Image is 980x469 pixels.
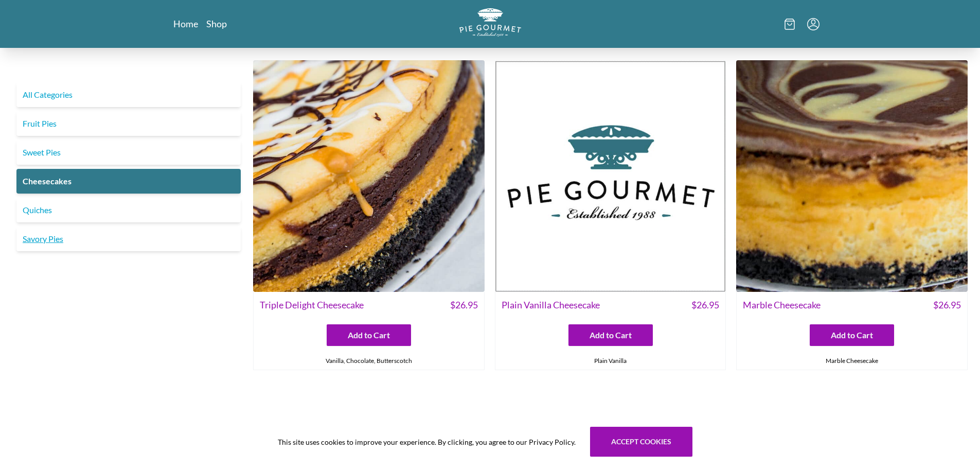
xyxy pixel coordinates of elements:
[568,324,653,346] button: Add to Cart
[16,111,241,136] a: Fruit Pies
[691,298,719,312] span: $ 26.95
[348,329,390,341] span: Add to Cart
[810,324,894,346] button: Add to Cart
[495,352,726,370] div: Plain Vanilla
[933,298,961,312] span: $ 26.95
[459,8,521,37] img: logo
[254,352,484,370] div: Vanilla, Chocolate, Butterscotch
[831,329,873,341] span: Add to Cart
[495,60,726,292] img: Plain Vanilla Cheesecake
[16,169,241,194] a: Cheesecakes
[16,227,241,251] a: Savory Pies
[16,198,241,222] a: Quiches
[743,298,821,312] span: Marble Cheesecake
[173,18,198,30] a: Home
[590,427,692,457] button: Accept cookies
[253,60,485,292] img: Triple Delight Cheesecake
[502,298,600,312] span: Plain Vanilla Cheesecake
[807,18,819,30] button: Menu
[278,437,576,447] span: This site uses cookies to improve your experience. By clicking, you agree to our Privacy Policy.
[16,140,241,165] a: Sweet Pies
[736,60,968,292] img: Marble Cheesecake
[450,298,478,312] span: $ 26.95
[590,329,632,341] span: Add to Cart
[206,18,227,30] a: Shop
[459,8,521,40] a: Logo
[737,352,967,370] div: Marble Cheesecake
[260,298,364,312] span: Triple Delight Cheesecake
[327,324,411,346] button: Add to Cart
[16,82,241,107] a: All Categories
